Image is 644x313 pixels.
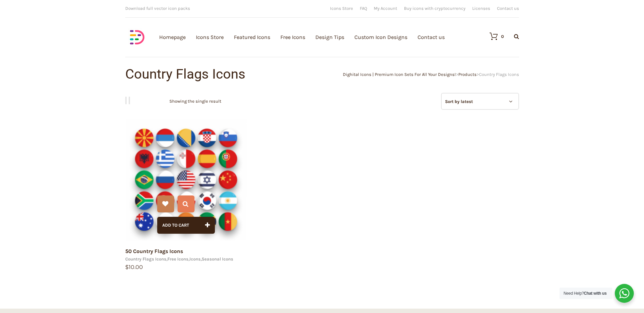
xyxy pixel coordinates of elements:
a: Icons [189,256,201,262]
a: FAQ [360,6,367,11]
span: Country Flags Icons [479,72,519,77]
a: Buy icons with cryptocurrency [404,6,465,11]
a: 50 Country Flags Icons [125,248,183,254]
a: Dighital Icons | Premium Icon Sets For All Your Designs! [343,72,456,77]
a: My Account [374,6,397,11]
div: > > [322,72,519,77]
a: Licenses [472,6,490,11]
img: Country Flags Icons Cover [125,119,247,241]
span: Add to cart [162,223,189,228]
p: Showing the single result [169,93,221,110]
span: Download full vector icon packs [125,6,190,11]
a: 0 [483,32,504,40]
strong: Chat with us [584,291,607,296]
span: $ [125,264,129,270]
h1: Country Flags Icons [125,67,322,81]
a: Icons Store [330,6,353,11]
a: Country Flags Icons [125,256,166,262]
a: Free Icons [167,256,188,262]
button: Add to cart [157,217,215,234]
a: Products [458,72,477,77]
div: 0 [501,34,504,39]
a: Contact us [497,6,519,11]
a: Seasonal Icons [202,256,233,262]
div: , , , [125,257,247,261]
span: Need Help? [564,291,607,296]
bdi: 10.00 [125,264,143,270]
